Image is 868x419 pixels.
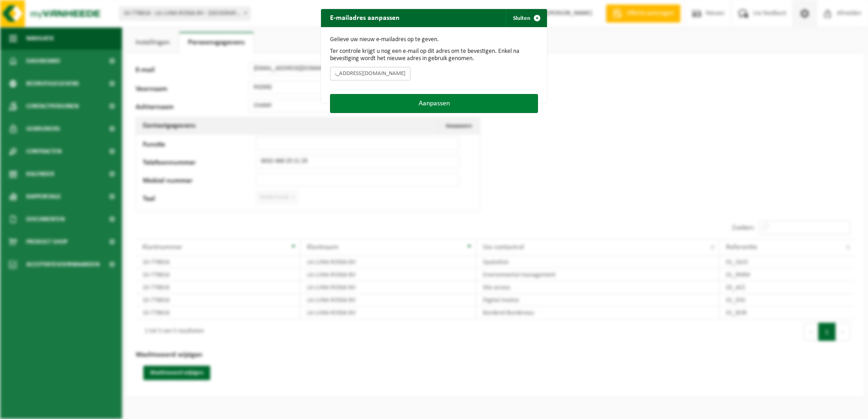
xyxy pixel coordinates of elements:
input: E-mail [330,67,410,80]
button: Sluiten [506,9,546,27]
button: Aanpassen [330,94,538,113]
p: Gelieve uw nieuw e-mailadres op te geven. [330,36,538,43]
h2: E-mailadres aanpassen [321,9,409,26]
p: Ter controle krijgt u nog een e-mail op dit adres om te bevestigen. Enkel na bevestiging wordt he... [330,48,538,62]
